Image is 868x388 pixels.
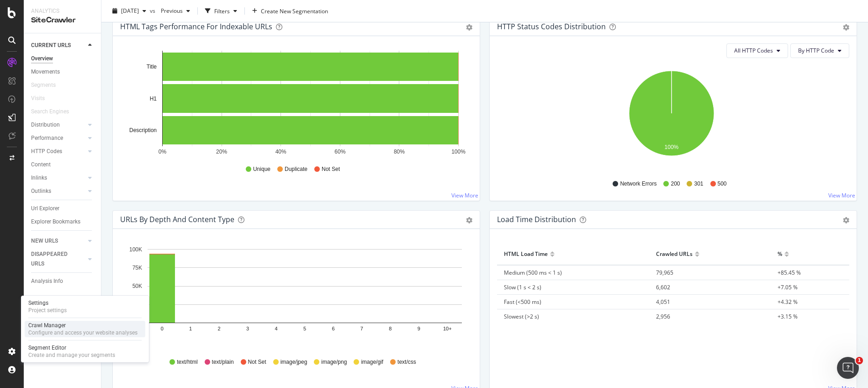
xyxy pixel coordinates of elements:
[218,326,221,331] text: 2
[129,246,142,253] text: 100K
[120,51,469,157] svg: A chart.
[497,22,606,31] div: HTTP Status Codes Distribution
[31,41,85,50] a: CURRENT URLS
[28,322,138,329] div: Crawl Manager
[31,80,65,90] a: Segments
[31,120,60,130] div: Distribution
[31,54,95,64] a: Overview
[360,326,363,331] text: 7
[201,4,241,18] button: Filters
[109,4,150,18] button: [DATE]
[451,149,466,155] text: 100%
[671,180,680,188] span: 200
[466,24,472,31] div: gear
[790,43,849,58] button: By HTTP Code
[214,7,230,15] div: Filters
[504,313,539,320] span: Slowest (>2 s)
[31,94,54,103] a: Visits
[828,191,855,199] a: View More
[31,160,95,170] a: Content
[443,326,452,331] text: 10+
[397,358,416,366] span: text/css
[31,120,85,130] a: Distribution
[25,321,145,337] a: Crawl ManagerConfigure and access your website analyses
[253,165,270,173] span: Unique
[31,204,95,213] a: Url Explorer
[334,149,345,155] text: 60%
[31,160,51,170] div: Content
[31,204,59,213] div: Url Explorer
[504,269,562,276] span: Medium (500 ms < 1 s)
[778,283,798,291] span: +7.05 %
[28,307,67,314] div: Project settings
[778,298,798,306] span: +4.32 %
[31,250,85,269] a: DISAPPEARED URLS
[394,149,405,155] text: 80%
[189,326,192,331] text: 1
[31,217,95,227] a: Explorer Bookmarks
[216,149,227,155] text: 20%
[656,269,673,276] span: 79,965
[25,298,145,315] a: SettingsProject settings
[665,144,679,150] text: 100%
[212,358,234,366] span: text/plain
[361,358,383,366] span: image/gif
[150,96,157,102] text: H1
[120,215,234,224] div: URLs by Depth and Content Type
[161,326,164,331] text: 0
[497,65,846,171] svg: A chart.
[177,358,197,366] span: text/html
[856,357,863,364] span: 1
[31,186,51,196] div: Outlinks
[451,191,478,199] a: View More
[303,326,306,331] text: 5
[504,247,548,261] div: HTML Load Time
[261,7,328,15] span: Create New Segmentation
[275,326,277,331] text: 4
[321,358,347,366] span: image/png
[25,343,145,360] a: Segment EditorCreate and manage your segments
[31,94,45,103] div: Visits
[31,133,63,143] div: Performance
[31,54,53,64] div: Overview
[28,344,115,351] div: Segment Editor
[389,326,392,331] text: 8
[418,326,420,331] text: 9
[31,250,77,269] div: DISAPPEARED URLS
[31,276,95,286] a: Analysis Info
[275,149,286,155] text: 40%
[31,107,69,117] div: Search Engines
[322,165,340,173] span: Not Set
[778,269,801,276] span: +85.45 %
[132,265,142,271] text: 75K
[837,357,859,379] iframe: Intercom live chat
[246,326,249,331] text: 3
[31,15,94,26] div: SiteCrawler
[798,47,834,54] span: By HTTP Code
[281,358,307,366] span: image/jpeg
[157,7,183,15] span: Previous
[31,236,85,246] a: NEW URLS
[718,180,727,188] span: 500
[147,64,157,70] text: Title
[121,7,139,15] span: 2025 Sep. 12th
[285,165,307,173] span: Duplicate
[248,358,266,366] span: Not Set
[656,283,670,291] span: 6,602
[150,7,157,15] span: vs
[656,313,670,320] span: 2,956
[726,43,788,58] button: All HTTP Codes
[332,326,334,331] text: 6
[28,299,67,307] div: Settings
[157,4,194,18] button: Previous
[843,217,849,223] div: gear
[120,22,272,31] div: HTML Tags Performance for Indexable URLs
[120,244,469,350] svg: A chart.
[31,80,56,90] div: Segments
[620,180,656,188] span: Network Errors
[31,147,62,156] div: HTTP Codes
[31,217,80,227] div: Explorer Bookmarks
